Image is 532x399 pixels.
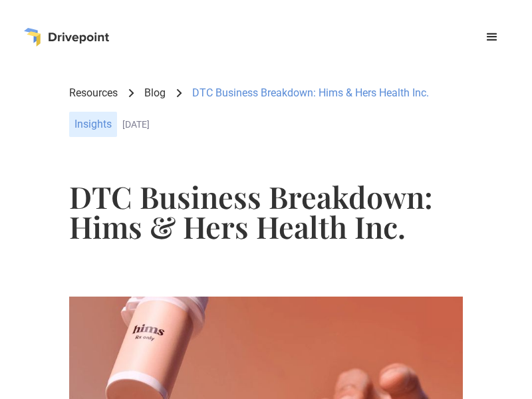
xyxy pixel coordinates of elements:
h1: DTC Business Breakdown: Hims & Hers Health Inc. [69,182,463,241]
div: [DATE] [122,119,463,130]
a: Blog [144,86,166,100]
a: home [24,28,109,47]
div: Insights [69,112,117,137]
a: Resources [69,86,118,100]
div: menu [476,21,508,53]
div: DTC Business Breakdown: Hims & Hers Health Inc. [192,86,429,100]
